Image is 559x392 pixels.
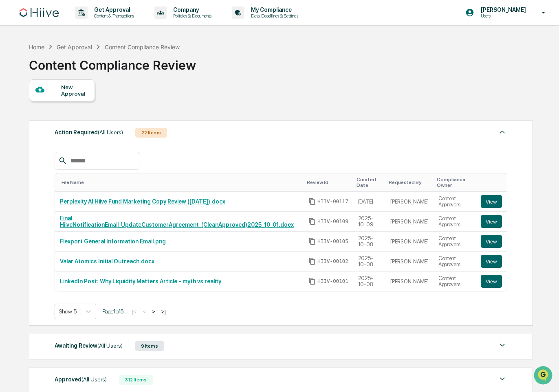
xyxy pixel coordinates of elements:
button: View [481,255,502,268]
img: caret [497,127,507,137]
img: caret [497,374,507,384]
div: 9 Items [135,341,164,351]
div: We're available if you need us! [28,70,103,77]
button: Start new chat [139,65,148,74]
a: Valar Atomics Initial Outreach.docx [60,258,154,265]
p: Data, Deadlines & Settings [244,13,302,19]
div: Awaiting Review [55,340,123,351]
a: Final HiiveNotificationEmail_UpdateCustomerAgreement_(CleanApproved)2025_10_01.docx [60,215,294,228]
p: My Compliance [244,7,302,13]
span: Data Lookup [16,118,51,126]
button: View [481,235,502,248]
a: 🖐️Preclearance [5,99,56,114]
div: Home [29,44,44,50]
div: Action Required [55,127,123,138]
img: caret [497,340,507,350]
p: How can we help? [8,17,148,30]
span: Page 1 of 5 [102,308,123,315]
iframe: Open customer support [533,365,555,387]
div: Content Compliance Review [105,44,180,50]
span: Pylon [81,138,99,144]
td: [PERSON_NAME] [385,252,434,272]
span: Copy Id [308,198,316,205]
div: Toggle SortBy [437,177,473,188]
td: [PERSON_NAME] [385,192,434,212]
td: [DATE] [353,192,385,212]
div: Start new chat [28,62,134,70]
img: logo [20,8,59,17]
span: HIIV-00102 [317,258,348,265]
span: Preclearance [16,103,53,111]
span: Copy Id [308,218,316,225]
div: 🗄️ [59,103,66,110]
span: (All Users) [81,376,107,383]
a: 🗄️Attestations [56,99,104,114]
p: Users [474,13,530,19]
p: Policies & Documents [167,13,216,19]
td: [PERSON_NAME] [385,272,434,291]
button: > [150,308,158,315]
a: 🔎Data Lookup [5,115,55,129]
div: Content Compliance Review [29,51,196,72]
a: Perplexity AI Hiive Fund Marketing Copy Review ([DATE]).docx [60,198,225,205]
a: Powered byPylon [57,138,99,144]
div: 22 Items [135,128,167,138]
td: Content Approvers [434,252,476,272]
td: 2025-10-09 [353,212,385,232]
td: [PERSON_NAME] [385,212,434,232]
td: Content Approvers [434,192,476,212]
div: Toggle SortBy [482,180,504,185]
td: Content Approvers [434,232,476,252]
td: 2025-10-08 [353,272,385,291]
div: Toggle SortBy [62,180,300,185]
span: HIIV-00101 [317,278,348,285]
div: New Approval [61,84,88,97]
span: HIIV-00109 [317,218,348,225]
span: HIIV-00105 [317,238,348,245]
p: Company [167,7,216,13]
td: 2025-10-08 [353,252,385,272]
span: Copy Id [308,238,316,245]
button: View [481,215,502,228]
span: HIIV-00117 [317,198,348,205]
button: >| [159,308,168,315]
td: Content Approvers [434,272,476,291]
div: 🔎 [8,119,15,125]
a: LinkedIn Post: Why Liquidity Matters Article - myth vs reality [60,278,221,285]
span: Copy Id [308,278,316,285]
p: Content & Transactions [88,13,138,19]
span: Attestations [67,103,101,111]
div: Approved [55,374,107,385]
p: [PERSON_NAME] [474,7,530,13]
td: Content Approvers [434,212,476,232]
div: 312 Items [119,375,153,385]
p: Get Approval [88,7,138,13]
span: (All Users) [98,129,123,136]
button: View [481,195,502,208]
div: Toggle SortBy [357,177,382,188]
td: 2025-10-08 [353,232,385,252]
button: < [140,308,148,315]
button: View [481,275,502,288]
td: [PERSON_NAME] [385,232,434,252]
span: Copy Id [308,258,316,265]
span: (All Users) [97,342,123,349]
button: |< [130,308,139,315]
div: Toggle SortBy [307,180,350,185]
a: Flexport General Information Email.png [60,238,166,245]
div: 🖐️ [8,103,15,110]
div: Toggle SortBy [389,180,430,185]
img: 1746055101610-c473b297-6a78-478c-a979-82029cc54cd1 [8,62,23,77]
div: Get Approval [57,44,92,50]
